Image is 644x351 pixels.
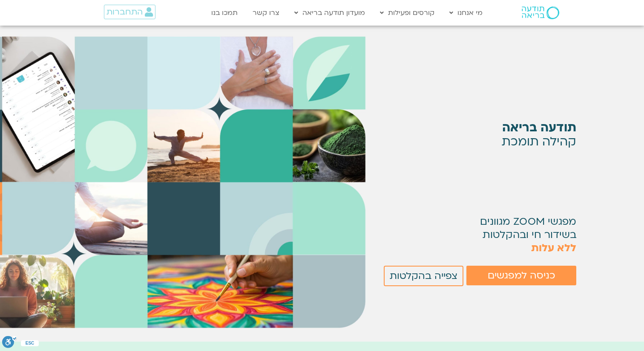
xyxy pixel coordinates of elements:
[376,5,439,21] a: קורסים ופעילות
[531,241,576,255] span: ללא עלות
[488,270,555,281] span: כניסה למפגשים
[445,5,487,21] a: מי אנחנו
[207,5,242,21] a: תמכו בנו
[106,7,143,17] span: התחברות
[384,266,463,286] a: צפייה בהקלטות
[248,5,284,21] a: צרו קשר
[466,266,576,285] a: כניסה למפגשים
[371,121,576,149] p: קהילה תומכת
[371,215,576,255] p: מפגשי ZOOM מגוונים בשידור חי ובהקלטות
[390,270,457,281] span: צפייה בהקלטות
[502,119,576,136] strong: תודעה בריאה
[522,6,559,19] img: תודעה בריאה
[290,5,369,21] a: מועדון תודעה בריאה
[104,5,155,19] a: התחברות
